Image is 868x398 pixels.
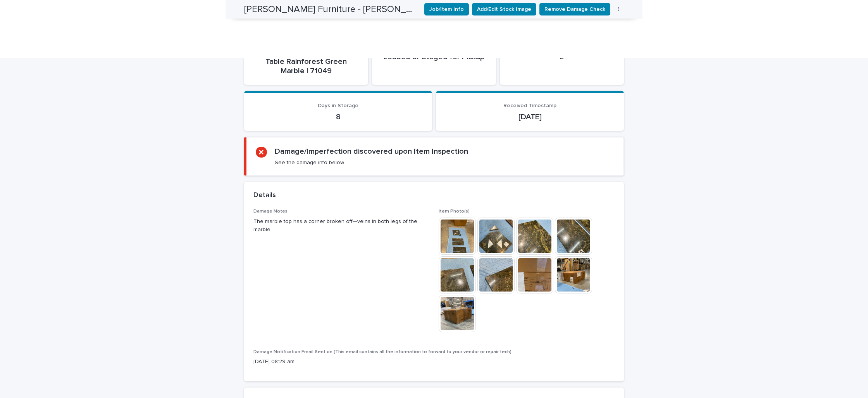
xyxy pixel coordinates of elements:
span: Remove Damage Check [544,5,605,13]
button: Job/Item Info [424,3,469,15]
button: Add/Edit Stock Image [472,3,536,15]
span: Job/Item Info [429,5,464,13]
p: [DATE] [445,112,615,122]
p: 8 [253,112,423,122]
h2: Damage/Imperfection discovered upon Item Inspection [275,147,468,156]
h2: Moe's Furniture - Blair Accent Table Rainforest Green Marble | 71049 [244,4,418,15]
p: The marble top has a corner broken off—veins in both legs of the marble. [253,218,429,234]
span: Days in Storage [318,103,358,108]
span: Received Timestamp [503,103,556,108]
button: Remove Damage Check [539,3,610,15]
span: Add/Edit Stock Image [477,5,531,13]
span: Item Photo(s) [439,209,470,214]
span: Damage Notification Email Sent on (This email contains all the information to forward to your ven... [253,350,513,354]
span: Damage Notes [253,209,288,214]
h2: Details [253,191,276,200]
p: [DATE] 08:29 am [253,358,615,366]
p: See the damage info below [275,159,344,166]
